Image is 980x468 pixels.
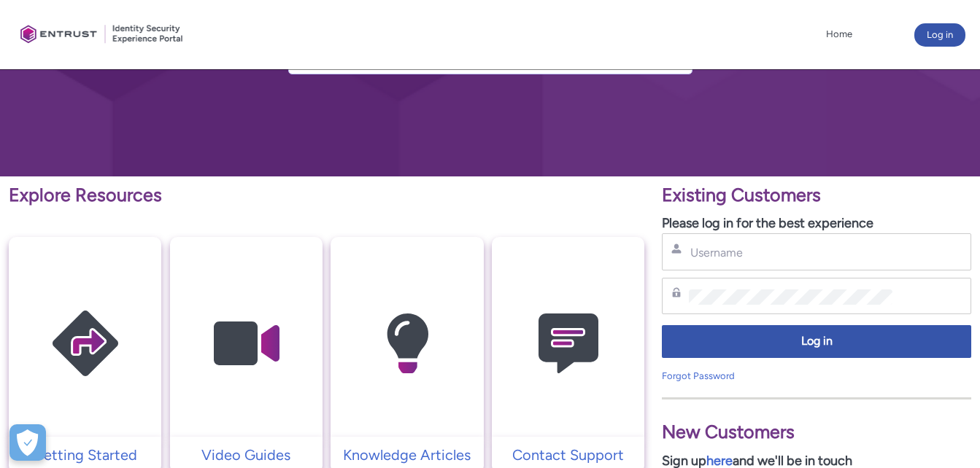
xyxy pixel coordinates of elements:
input: Username [689,245,892,260]
button: Log in [662,325,971,358]
p: Please log in for the best experience [662,214,971,233]
button: Open Preferences [9,424,46,461]
p: Getting Started [16,444,154,466]
img: Knowledge Articles [338,265,477,422]
p: Existing Customers [662,182,971,209]
button: Log in [914,23,965,47]
a: Video Guides [170,444,323,466]
p: Knowledge Articles [338,444,476,466]
p: Explore Resources [9,182,644,209]
a: Home [822,23,856,45]
a: Knowledge Articles [331,444,483,466]
p: New Customers [662,418,971,446]
img: Getting Started [16,265,155,422]
a: Getting Started [9,444,161,466]
img: Contact Support [499,265,638,422]
a: Forgot Password [662,370,735,381]
p: Contact Support [499,444,637,466]
a: Contact Support [492,444,644,466]
p: Video Guides [177,444,315,466]
span: Log in [671,333,962,350]
img: Video Guides [177,265,315,422]
div: Cookie Preferences [9,424,46,461]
